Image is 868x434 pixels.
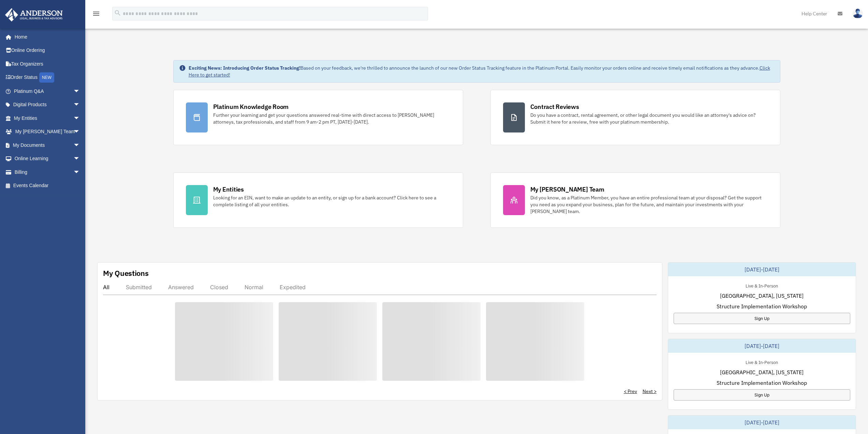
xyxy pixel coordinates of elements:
div: Based on your feedback, we're thrilled to announce the launch of our new Order Status Tracking fe... [189,65,775,78]
div: Live & In-Person [740,358,783,365]
span: [GEOGRAPHIC_DATA], [US_STATE] [720,368,804,376]
div: [DATE]-[DATE] [668,263,856,276]
span: arrow_drop_down [73,125,87,139]
span: arrow_drop_down [73,165,87,179]
div: Live & In-Person [740,282,783,289]
a: Sign Up [674,313,850,324]
a: Tax Organizers [5,57,90,71]
div: Normal [245,284,263,291]
div: All [103,284,109,291]
a: Online Learningarrow_drop_down [5,152,90,166]
a: My Entities Looking for an EIN, want to make an update to an entity, or sign up for a bank accoun... [173,172,463,228]
div: Further your learning and get your questions answered real-time with direct access to [PERSON_NAM... [213,112,451,125]
a: Contract Reviews Do you have a contract, rental agreement, or other legal document you would like... [490,90,780,145]
a: Next > [643,388,657,395]
strong: Exciting News: Introducing Order Status Tracking! [189,65,300,71]
a: My Documentsarrow_drop_down [5,138,90,152]
span: Structure Implementation Workshop [717,379,807,387]
a: menu [92,12,100,18]
div: [DATE]-[DATE] [668,339,856,353]
div: Answered [168,284,194,291]
div: Contract Reviews [530,102,579,111]
a: < Prev [624,388,637,395]
div: My Entities [213,185,244,194]
a: My [PERSON_NAME] Team Did you know, as a Platinum Member, you have an entire professional team at... [490,172,780,228]
div: Submitted [126,284,152,291]
a: My [PERSON_NAME] Teamarrow_drop_down [5,125,90,139]
a: Platinum Q&Aarrow_drop_down [5,84,90,98]
span: arrow_drop_down [73,111,87,125]
div: Platinum Knowledge Room [213,102,289,111]
div: NEW [39,72,54,83]
span: [GEOGRAPHIC_DATA], [US_STATE] [720,292,804,300]
a: Home [5,30,87,44]
span: arrow_drop_down [73,138,87,152]
span: arrow_drop_down [73,98,87,112]
div: My Questions [103,268,149,278]
div: My [PERSON_NAME] Team [530,185,604,194]
span: Structure Implementation Workshop [717,302,807,310]
span: arrow_drop_down [73,84,87,98]
a: Events Calendar [5,179,90,193]
div: Did you know, as a Platinum Member, you have an entire professional team at your disposal? Get th... [530,194,768,215]
div: Do you have a contract, rental agreement, or other legal document you would like an attorney's ad... [530,112,768,125]
a: Online Ordering [5,44,90,57]
a: My Entitiesarrow_drop_down [5,111,90,125]
i: search [114,9,121,17]
a: Digital Productsarrow_drop_down [5,98,90,112]
a: Platinum Knowledge Room Further your learning and get your questions answered real-time with dire... [173,90,463,145]
div: Expedited [280,284,306,291]
i: menu [92,10,100,18]
span: arrow_drop_down [73,152,87,166]
a: Click Here to get started! [189,65,770,78]
a: Billingarrow_drop_down [5,165,90,179]
a: Order StatusNEW [5,71,90,85]
img: Anderson Advisors Platinum Portal [3,8,65,22]
a: Sign Up [674,389,850,401]
img: User Pic [853,9,863,18]
div: Closed [210,284,228,291]
div: [DATE]-[DATE] [668,416,856,429]
div: Looking for an EIN, want to make an update to an entity, or sign up for a bank account? Click her... [213,194,451,208]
